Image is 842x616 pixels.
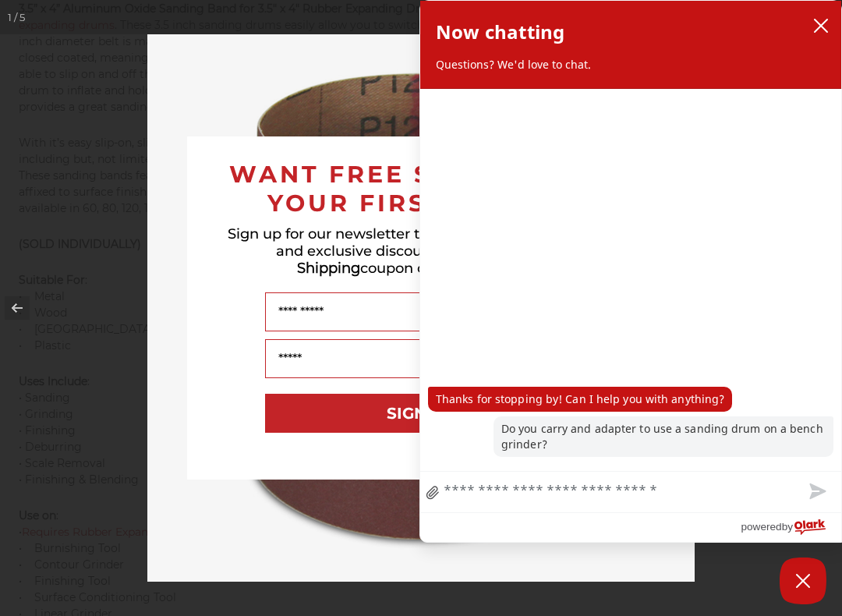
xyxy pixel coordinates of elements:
button: Send message [791,472,841,512]
a: file upload [420,475,445,512]
p: Questions? We'd love to chat. [436,57,826,73]
span: Free Shipping [297,243,567,277]
span: Sign up for our newsletter to receive the latest updates and exclusive discounts - including a co... [228,225,614,277]
span: by [782,517,793,536]
button: close chatbox [808,14,833,37]
div: chat [420,89,841,471]
p: Do you carry and adapter to use a sanding drum on a bench grinder? [494,416,833,457]
button: Close Chatbox [780,558,826,604]
button: SIGN UP [265,394,577,433]
a: Powered by Olark [741,513,841,542]
span: WANT FREE SHIPPING ON YOUR FIRST ORDER? [229,160,613,218]
span: powered [741,517,781,536]
h2: Now chatting [436,16,564,48]
p: Thanks for stopping by! Can I help you with anything? [428,387,732,412]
